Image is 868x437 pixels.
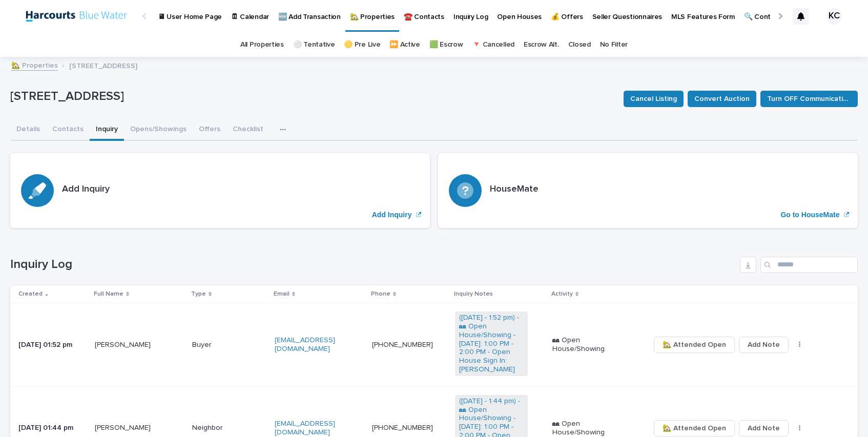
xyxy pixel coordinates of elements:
[472,33,514,57] a: 🔻 Cancelled
[490,184,539,195] h3: HouseMate
[372,211,412,219] p: Add Inquiry
[18,288,43,300] p: Created
[663,336,726,353] span: 🏡 Attended Open
[389,33,420,57] a: ⏩ Active
[275,337,335,352] a: [EMAIL_ADDRESS][DOMAIN_NAME]
[826,8,842,25] div: KC
[193,119,226,141] button: Offers
[20,6,132,27] img: tNrfT9AQRbuT9UvJ4teX
[600,33,628,57] a: No Filter
[694,90,750,108] span: Convert Auction
[62,184,110,195] h3: Add Inquiry
[429,33,463,57] a: 🟩 Escrow
[739,420,789,436] button: Add Note
[192,424,265,432] p: Neighbor
[11,59,58,71] a: 🏡 Properties
[454,288,493,300] p: Inquiry Notes
[524,33,559,57] a: Escrow Alt.
[275,420,335,436] a: [EMAIL_ADDRESS][DOMAIN_NAME]
[739,337,789,353] button: Add Note
[293,33,335,57] a: ⚪️ Tentative
[95,424,168,432] p: [PERSON_NAME]
[274,288,290,300] p: Email
[760,257,858,273] input: Search
[688,91,756,107] button: Convert Auction
[69,59,137,71] p: [STREET_ADDRESS]
[191,288,206,300] p: Type
[90,119,124,141] button: Inquiry
[46,119,90,141] button: Contacts
[124,119,193,141] button: Opens/Showings
[568,33,591,57] a: Closed
[748,420,780,437] span: Add Note
[371,288,390,300] p: Phone
[552,336,626,353] p: 🏘 Open House/Showing
[344,33,380,57] a: 🟡 Pre Live
[10,89,615,104] p: [STREET_ADDRESS]
[226,119,270,141] button: Checklist
[630,90,677,108] span: Cancel Listing
[192,341,265,349] p: Buyer
[372,424,445,432] p: [PHONE_NUMBER]
[780,211,839,219] p: Go to HouseMate
[240,33,284,57] a: All Properties
[10,257,736,272] h1: Inquiry Log
[767,90,851,108] span: Turn OFF Communication
[438,153,858,228] a: Go to HouseMate
[748,336,780,353] span: Add Note
[10,303,858,387] tr: [DATE] 01:52 pm[PERSON_NAME]Buyer[EMAIL_ADDRESS][DOMAIN_NAME][PHONE_NUMBER]([DATE] - 1:52 pm) - 🏘...
[18,424,87,432] p: [DATE] 01:44 pm
[10,119,46,141] button: Details
[624,91,684,107] button: Cancel Listing
[459,314,524,374] a: ([DATE] - 1:52 pm) - 🏘 Open House/Showing - [DATE]: 1:00 PM - 2:00 PM - Open House Sign In: [PERS...
[551,288,573,300] p: Activity
[760,91,858,107] button: Turn OFF Communication
[372,341,445,349] p: [PHONE_NUMBER]
[654,337,735,353] button: 🏡 Attended Open
[663,420,726,437] span: 🏡 Attended Open
[552,420,626,437] p: 🏘 Open House/Showing
[95,341,168,349] p: [PERSON_NAME]
[18,341,87,349] p: [DATE] 01:52 pm
[654,420,735,436] button: 🏡 Attended Open
[10,153,430,228] a: Add Inquiry
[94,288,123,300] p: Full Name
